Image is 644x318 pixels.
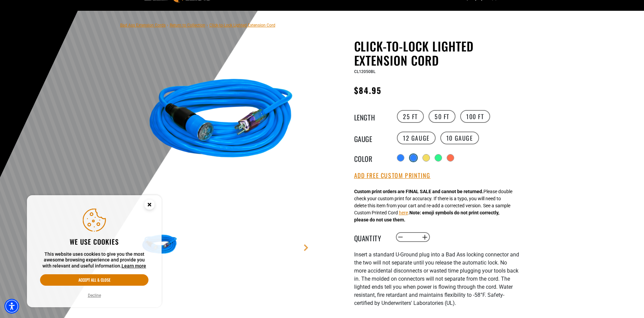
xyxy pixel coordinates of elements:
span: CL12050BL [354,69,375,74]
nav: breadcrumbs [120,21,275,29]
div: Accessibility Menu [4,299,19,314]
button: Decline [86,292,103,299]
a: Next [303,244,309,251]
div: I [354,251,519,315]
label: Quantity [354,233,388,242]
a: Return to Collection [170,23,205,28]
label: 25 FT [397,110,424,123]
strong: Custom print orders are FINAL SALE and cannot be returned. [354,189,483,194]
label: 100 FT [460,110,490,123]
button: Accept all & close [40,274,148,286]
button: Add Free Custom Printing [354,172,431,179]
span: › [167,23,168,28]
label: 50 FT [429,110,455,123]
button: here [399,209,408,216]
p: This website uses cookies to give you the most awesome browsing experience and provide you with r... [40,251,148,269]
h2: We use cookies [40,237,148,246]
a: This website uses cookies to give you the most awesome browsing experience and provide you with r... [122,263,146,269]
legend: Gauge [354,134,388,142]
legend: Color [354,153,388,162]
span: nsert a standard U-Ground plug into a Bad Ass locking connector and the two will not separate unt... [354,251,519,306]
button: Close this option [137,195,162,216]
aside: Cookie Consent [27,195,162,308]
a: Bad Ass Extension Cords [120,23,166,28]
strong: Note: emoji symbols do not print correctly, please do not use them. [354,210,499,222]
span: › [207,23,208,28]
span: Click-to-Lock Lighted Extension Cord [209,23,275,28]
div: Please double check your custom print for accuracy. If there is a typo, you will need to delete t... [354,188,512,223]
span: $84.95 [354,84,381,96]
label: 10 Gauge [440,132,479,144]
legend: Length [354,112,388,121]
h1: Click-to-Lock Lighted Extension Cord [354,39,519,67]
img: blue [140,40,302,203]
label: 12 Gauge [397,132,436,144]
